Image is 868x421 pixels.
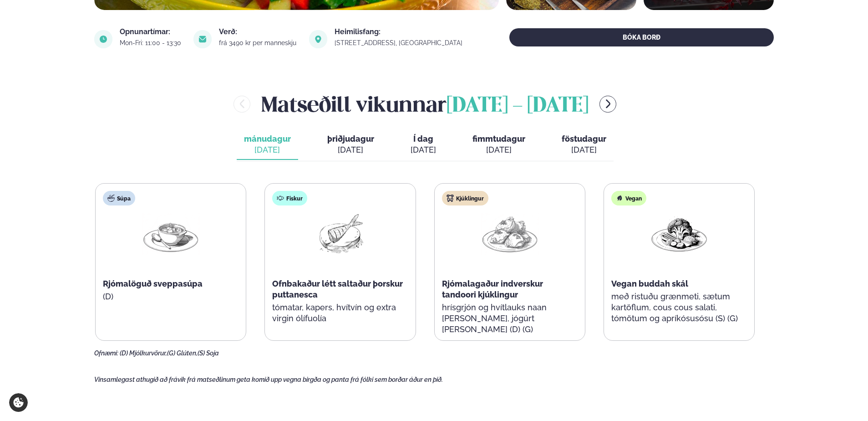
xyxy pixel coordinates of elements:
img: chicken.svg [447,195,454,202]
span: þriðjudagur [327,134,374,144]
span: Vinsamlegast athugið að frávik frá matseðlinum geta komið upp vegna birgða og panta frá fólki sem... [94,376,443,383]
img: image alt [193,30,212,48]
span: Rjómalagaður indverskur tandoori kjúklingur [442,279,543,299]
button: menu-btn-right [599,96,616,113]
img: Fish.png [311,213,369,255]
img: Soup.png [142,213,200,255]
img: fish.svg [277,195,284,202]
img: Vegan.svg [616,195,623,202]
div: [DATE] [327,144,374,155]
img: soup.svg [107,195,115,202]
div: Verð: [219,28,298,36]
div: Heimilisfang: [335,28,464,36]
div: [DATE] [244,144,291,155]
div: [DATE] [472,144,525,155]
img: image alt [309,30,327,48]
button: föstudagur [DATE] [554,130,614,160]
img: Vegan.png [650,213,708,255]
div: Opnunartímar: [120,28,183,36]
span: [DATE] - [DATE] [447,96,589,116]
button: Í dag [DATE] [403,130,443,160]
div: Vegan [611,191,646,205]
div: Súpa [103,191,135,205]
h2: Matseðill vikunnar [261,89,589,119]
span: Ofnbakaður létt saltaður þorskur puttanesca [272,279,403,299]
div: [DATE] [411,144,436,155]
img: Chicken-thighs.png [481,213,539,255]
span: (D) Mjólkurvörur, [120,349,167,357]
span: Rjómalöguð sveppasúpa [103,279,203,288]
div: frá 3490 kr per manneskju [219,39,298,46]
div: Mon-Fri: 11:00 - 13:30 [120,39,183,46]
a: link [335,37,464,48]
button: menu-btn-left [233,96,250,113]
p: hrísgrjón og hvítlauks naan [PERSON_NAME], jógúrt [PERSON_NAME] (D) (G) [442,302,578,335]
div: Fiskur [272,191,307,205]
a: Cookie settings [9,393,28,412]
span: Ofnæmi: [94,349,118,357]
span: Í dag [411,133,436,144]
div: Kjúklingur [442,191,488,205]
p: (D) [103,291,239,302]
span: föstudagur [562,134,606,144]
img: image alt [94,30,112,48]
button: fimmtudagur [DATE] [465,130,533,160]
button: þriðjudagur [DATE] [320,130,381,160]
div: [DATE] [562,144,606,155]
button: mánudagur [DATE] [237,130,298,160]
span: Vegan buddah skál [611,279,688,288]
button: BÓKA BORÐ [509,28,774,46]
p: tómatar, kapers, hvítvín og extra virgin ólífuolía [272,302,408,324]
span: fimmtudagur [472,134,525,144]
span: (S) Soja [198,349,219,357]
span: mánudagur [244,134,291,144]
span: (G) Glúten, [167,349,198,357]
p: með ristuðu grænmeti, sætum kartöflum, cous cous salati, tómötum og apríkósusósu (S) (G) [611,291,747,324]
